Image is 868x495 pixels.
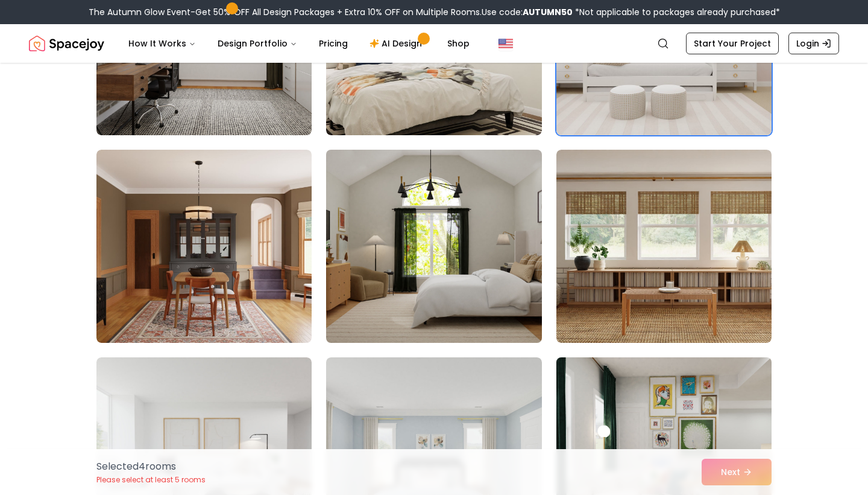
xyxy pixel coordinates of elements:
span: Use code: [482,6,573,18]
a: Spacejoy [29,31,104,56]
a: AI Design [360,31,435,56]
a: Shop [438,31,479,56]
nav: Global [29,24,839,63]
img: Room room-30 [556,150,772,343]
a: Login [788,33,839,54]
img: Spacejoy Logo [29,31,104,56]
img: United States [498,36,513,51]
img: Room room-29 [321,145,547,348]
p: Please select at least 5 rooms [96,475,206,485]
button: Design Portfolio [208,31,307,56]
a: Start Your Project [686,33,779,54]
button: How It Works [119,31,206,56]
img: Room room-28 [96,150,312,343]
div: The Autumn Glow Event-Get 50% OFF All Design Packages + Extra 10% OFF on Multiple Rooms. [89,6,780,18]
nav: Main [119,31,479,56]
a: Pricing [309,31,357,56]
b: AUTUMN50 [523,6,573,18]
span: *Not applicable to packages already purchased* [573,6,780,18]
p: Selected 4 room s [96,459,206,474]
